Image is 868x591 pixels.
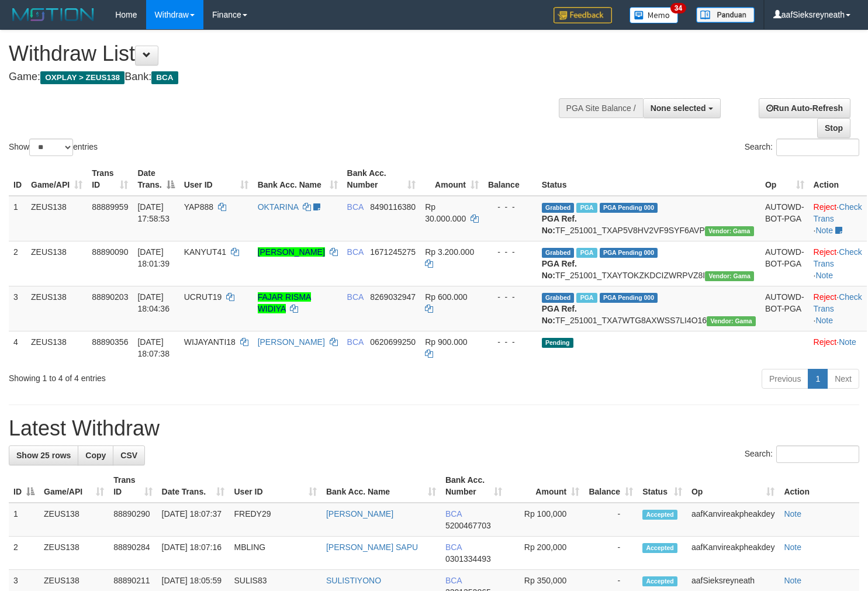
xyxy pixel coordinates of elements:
[745,139,859,156] label: Search:
[9,241,26,286] td: 2
[92,337,128,347] span: 88890356
[9,469,39,503] th: ID: activate to sort column descending
[9,163,26,196] th: ID
[133,163,179,196] th: Date Trans.: activate to sort column descending
[762,369,808,389] a: Previous
[109,537,157,570] td: 88890284
[420,163,483,196] th: Amount: activate to sort column ascending
[92,202,128,212] span: 88889959
[542,338,573,348] span: Pending
[839,337,856,347] a: Note
[370,247,416,257] span: Copy 1671245275 to clipboard
[326,542,418,552] a: [PERSON_NAME] SAPU
[776,445,859,463] input: Search:
[817,118,850,138] a: Stop
[784,576,801,585] a: Note
[425,202,466,223] span: Rp 30.000.000
[370,292,416,302] span: Copy 8269032947 to clipboard
[39,537,109,570] td: ZEUS138
[814,202,862,223] a: Check Trans
[229,537,321,570] td: MBLING
[326,509,393,519] a: [PERSON_NAME]
[26,241,87,286] td: ZEUS138
[39,503,109,537] td: ZEUS138
[760,286,809,331] td: AUTOWD-BOT-PGA
[814,292,862,313] a: Check Trans
[488,291,532,303] div: - - -
[670,3,686,13] span: 34
[815,271,833,280] a: Note
[537,196,760,241] td: TF_251001_TXAP5V8HV2VF9SYF6AVP
[137,202,170,223] span: [DATE] 17:58:53
[425,337,467,347] span: Rp 900.000
[184,337,236,347] span: WIJAYANTI18
[600,203,658,213] span: PGA Pending
[109,503,157,537] td: 88890290
[814,202,837,212] a: Reject
[9,368,353,384] div: Showing 1 to 4 of 4 entries
[542,293,575,303] span: Grabbed
[78,445,113,465] a: Copy
[809,286,867,331] td: · ·
[258,337,325,347] a: [PERSON_NAME]
[26,331,87,364] td: ZEUS138
[687,503,779,537] td: aafKanvireakpheakdey
[488,336,532,348] div: - - -
[507,537,584,570] td: Rp 200,000
[600,293,658,303] span: PGA Pending
[814,247,837,257] a: Reject
[347,202,364,212] span: BCA
[707,316,756,326] span: Vendor URL: https://trx31.1velocity.biz
[643,98,721,118] button: None selected
[815,226,833,235] a: Note
[507,469,584,503] th: Amount: activate to sort column ascending
[157,469,230,503] th: Date Trans.: activate to sort column ascending
[26,286,87,331] td: ZEUS138
[705,226,754,236] span: Vendor URL: https://trx31.1velocity.biz
[576,203,597,213] span: Marked by aafmaleo
[488,246,532,258] div: - - -
[9,331,26,364] td: 4
[92,292,128,302] span: 88890203
[258,247,325,257] a: [PERSON_NAME]
[537,241,760,286] td: TF_251001_TXAYTOKZKDCIZWRPVZ8I
[347,247,364,257] span: BCA
[137,337,170,358] span: [DATE] 18:07:38
[809,331,867,364] td: ·
[814,337,837,347] a: Reject
[39,469,109,503] th: Game/API: activate to sort column ascending
[445,576,462,585] span: BCA
[488,201,532,213] div: - - -
[9,503,39,537] td: 1
[445,542,462,552] span: BCA
[9,445,78,465] a: Show 25 rows
[370,337,416,347] span: Copy 0620699250 to clipboard
[554,7,612,23] img: Feedback.jpg
[425,292,467,302] span: Rp 600.000
[576,293,597,303] span: Marked by aafnoeunsreypich
[507,503,584,537] td: Rp 100,000
[445,509,462,519] span: BCA
[542,214,577,235] b: PGA Ref. No:
[827,369,859,389] a: Next
[559,98,643,118] div: PGA Site Balance /
[321,469,441,503] th: Bank Acc. Name: activate to sort column ascending
[584,503,638,537] td: -
[815,316,833,325] a: Note
[784,509,801,519] a: Note
[157,537,230,570] td: [DATE] 18:07:16
[638,469,687,503] th: Status: activate to sort column ascending
[687,537,779,570] td: aafKanvireakpheakdey
[184,292,222,302] span: UCRUT19
[808,369,828,389] a: 1
[760,196,809,241] td: AUTOWD-BOT-PGA
[137,292,170,313] span: [DATE] 18:04:36
[85,451,106,460] span: Copy
[347,337,364,347] span: BCA
[542,304,577,325] b: PGA Ref. No:
[229,469,321,503] th: User ID: activate to sort column ascending
[441,469,507,503] th: Bank Acc. Number: activate to sort column ascending
[157,503,230,537] td: [DATE] 18:07:37
[29,139,73,156] select: Showentries
[184,202,213,212] span: YAP888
